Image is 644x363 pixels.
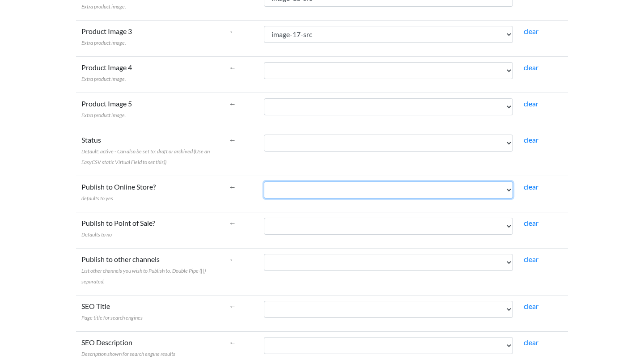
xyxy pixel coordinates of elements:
[81,135,218,167] label: Status
[81,62,132,84] label: Product Image 4
[81,231,112,238] span: Defaults to no
[524,63,538,72] a: clear
[599,318,633,352] iframe: Drift Widget Chat Controller
[524,182,538,191] a: clear
[224,20,258,56] td: ←
[524,302,538,310] a: clear
[81,3,126,10] span: Extra product image.
[81,218,155,239] label: Publish to Point of Sale?
[224,295,258,331] td: ←
[524,255,538,263] a: clear
[81,267,206,285] span: List other channels you wish to Publish to. Double Pipe (||) separated.
[524,338,538,346] a: clear
[81,181,156,203] label: Publish to Online Store?
[81,39,126,46] span: Extra product image.
[81,350,175,357] span: Description shown for search engine results
[224,176,258,212] td: ←
[81,148,210,165] span: Default: active - Can also be set to: draft or archived (Use an EasyCSV static Virtual Field to s...
[224,56,258,93] td: ←
[81,195,113,202] span: defaults to yes
[524,27,538,35] a: clear
[81,98,132,120] label: Product Image 5
[81,76,126,82] span: Extra product image.
[224,93,258,129] td: ←
[224,212,258,248] td: ←
[524,99,538,108] a: clear
[224,129,258,176] td: ←
[81,26,132,47] label: Product Image 3
[81,301,143,322] label: SEO Title
[224,248,258,295] td: ←
[81,254,218,286] label: Publish to other channels
[524,135,538,144] a: clear
[81,314,143,321] span: Page title for search engines
[81,112,126,118] span: Extra product image.
[524,219,538,227] a: clear
[81,337,175,359] label: SEO Description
